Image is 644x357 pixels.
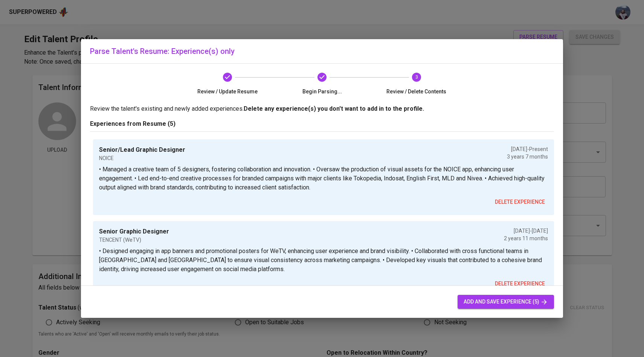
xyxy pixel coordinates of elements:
[504,235,548,242] p: 2 years 11 months
[99,145,185,154] p: Senior/Lead Graphic Designer
[495,197,545,207] span: delete experience
[415,75,418,80] text: 3
[492,195,548,209] button: delete experience
[492,277,548,291] button: delete experience
[99,247,548,274] p: • Designed engaging in app banners and promotional posters for WeTV, enhancing user experience an...
[99,236,169,244] p: TENCENT (WeTV)
[183,88,272,95] span: Review / Update Resume
[495,279,545,288] span: delete experience
[99,227,169,236] p: Senior Graphic Designer
[90,104,554,113] p: Review the talent's existing and newly added experiences.
[507,145,548,153] p: [DATE] - Present
[458,295,554,309] button: add and save experience (5)
[90,119,554,128] p: Experiences from Resume (5)
[504,227,548,235] p: [DATE] - [DATE]
[99,154,185,162] p: NOICE
[90,45,554,57] h6: Parse Talent's Resume: Experience(s) only
[278,88,366,95] span: Begin Parsing...
[372,88,461,95] span: Review / Delete Contents
[244,105,424,112] b: Delete any experience(s) you don't want to add in to the profile.
[507,153,548,160] p: 3 years 7 months
[464,297,548,307] span: add and save experience (5)
[99,165,548,192] p: • Managed a creative team of 5 designers, fostering collaboration and innovation. • Oversaw the p...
